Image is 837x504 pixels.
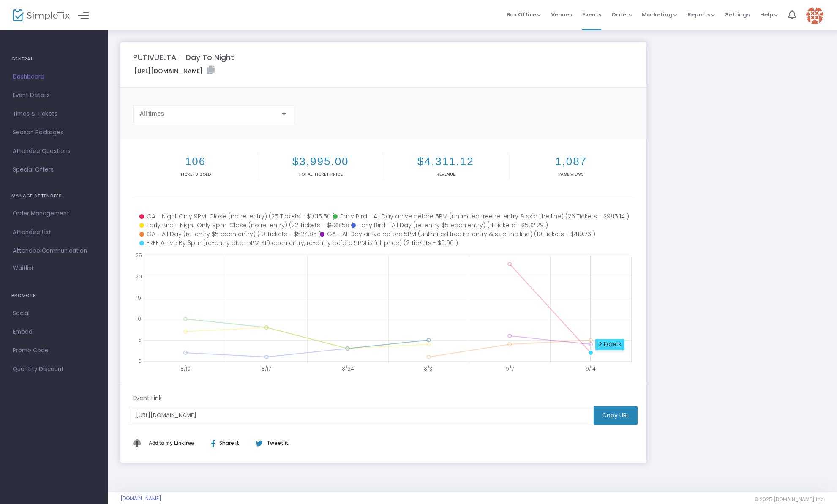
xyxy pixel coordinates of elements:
span: Waitlist [13,264,34,272]
h2: 1,087 [510,155,632,168]
span: Settings [725,4,750,25]
text: 8/10 [180,365,191,372]
span: Events [582,4,601,25]
text: 5 [138,336,142,343]
h4: PROMOTE [11,287,96,304]
span: Promo Code [13,345,95,356]
div: Tweet it [247,439,293,447]
m-panel-subtitle: Event Link [133,394,162,403]
span: Embed [13,327,95,338]
span: Marketing [642,11,677,19]
span: Dashboard [13,71,95,82]
p: Page Views [510,171,632,177]
span: Venues [551,4,572,25]
span: All times [140,110,164,117]
p: Revenue [385,171,506,177]
span: Help [760,11,778,19]
span: Attendee Questions [13,146,95,157]
text: 8/24 [342,365,354,372]
h2: $4,311.12 [385,155,506,168]
p: Total Ticket Price [260,171,381,177]
span: © 2025 [DOMAIN_NAME] Inc. [754,496,824,503]
div: Share it [203,439,255,447]
text: 25 [135,252,142,259]
span: Order Management [13,208,95,219]
text: 9/14 [586,365,596,372]
text: 0 [138,357,142,365]
span: Special Offers [13,164,95,175]
label: [URL][DOMAIN_NAME] [134,66,215,76]
m-panel-title: PUTIVUELTA - Day To Night [133,52,234,63]
span: Times & Tickets [13,109,95,120]
m-button: Copy URL [594,406,638,425]
span: Reports [687,11,715,19]
span: Quantity Discount [13,364,95,375]
text: 8/17 [262,365,271,372]
text: 20 [135,273,142,280]
span: Orders [611,4,632,25]
span: Box Office [507,11,541,19]
text: 8/31 [424,365,433,372]
span: Attendee Communication [13,245,95,256]
span: Event Details [13,90,95,101]
h4: MANAGE ATTENDEES [11,188,96,204]
span: Attendee List [13,227,95,238]
span: Add to my Linktree [149,440,194,446]
a: [DOMAIN_NAME] [120,495,161,502]
span: Social [13,308,95,319]
text: 15 [136,294,141,301]
p: Tickets sold [135,171,256,177]
text: 10 [136,315,141,322]
h2: 106 [135,155,256,168]
h4: GENERAL [11,51,96,68]
text: 9/7 [506,365,514,372]
button: Add This to My Linktree [147,433,196,453]
h2: $3,995.00 [260,155,381,168]
img: linktree [133,439,147,447]
span: Season Packages [13,127,95,138]
div: 2 tickets [595,339,624,350]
